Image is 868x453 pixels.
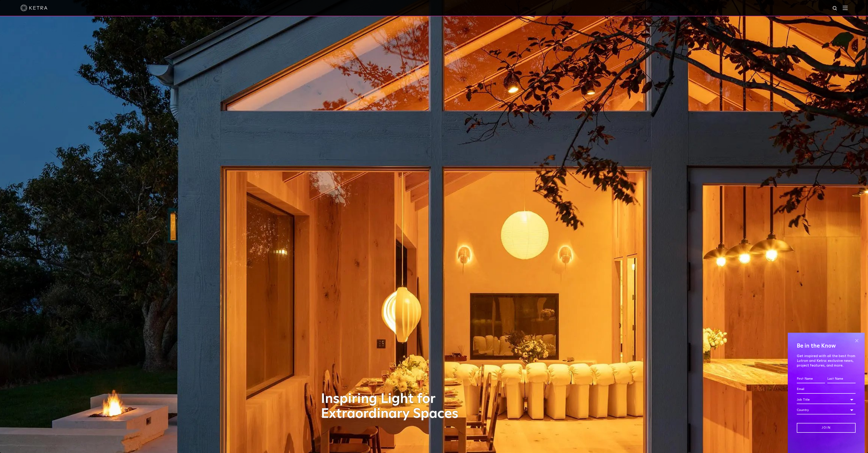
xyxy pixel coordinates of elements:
h4: Be in the Know [797,342,856,350]
input: Last Name [827,375,856,383]
img: ketra-logo-2019-white [20,5,47,11]
p: Get inspired with all the best from Lutron and Ketra: exclusive news, project features, and more. [797,354,856,368]
img: search icon [832,6,838,11]
input: Email [797,385,856,394]
img: Hamburger%20Nav.svg [843,6,848,10]
div: Country [797,406,856,414]
input: First Name [797,375,825,383]
h1: Inspiring Light for Extraordinary Spaces [321,392,468,421]
div: Job Title [797,395,856,404]
input: Join [797,423,856,433]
